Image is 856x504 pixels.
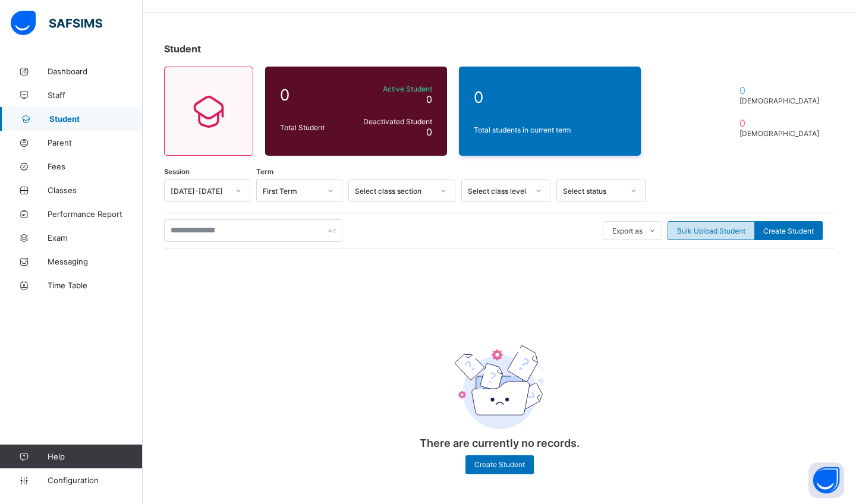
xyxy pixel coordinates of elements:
[49,114,143,124] span: Student
[426,93,432,105] span: 0
[739,117,820,129] span: 0
[563,187,624,196] div: Select status
[48,209,143,219] span: Performance Report
[263,187,320,196] div: First Term
[11,11,102,36] img: safsims
[48,233,143,242] span: Exam
[474,125,626,134] span: Total students in current term
[426,126,432,138] span: 0
[164,43,201,55] span: Student
[739,96,820,105] span: [DEMOGRAPHIC_DATA]
[48,281,143,290] span: Time Table
[739,129,820,138] span: [DEMOGRAPHIC_DATA]
[612,226,643,235] span: Export as
[808,462,844,498] button: Open asap
[48,162,143,171] span: Fees
[280,86,347,104] span: 0
[455,345,544,429] img: emptyFolder.c0dd6c77127a4b698b748a2c71dfa8de.svg
[353,117,432,126] span: Deactivated Student
[277,120,350,135] div: Total Student
[739,84,820,96] span: 0
[48,90,143,100] span: Staff
[474,460,525,469] span: Create Student
[380,313,618,486] div: There are currently no records.
[763,226,814,235] span: Create Student
[355,187,433,196] div: Select class section
[48,452,142,461] span: Help
[171,187,228,196] div: [DATE]-[DATE]
[48,67,143,76] span: Dashboard
[48,257,143,266] span: Messaging
[468,187,528,196] div: Select class level
[48,475,142,485] span: Configuration
[256,168,273,176] span: Term
[380,437,618,449] p: There are currently no records.
[677,226,745,235] span: Bulk Upload Student
[474,88,626,106] span: 0
[353,84,432,93] span: Active Student
[48,138,143,147] span: Parent
[48,185,143,195] span: Classes
[164,168,190,176] span: Session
